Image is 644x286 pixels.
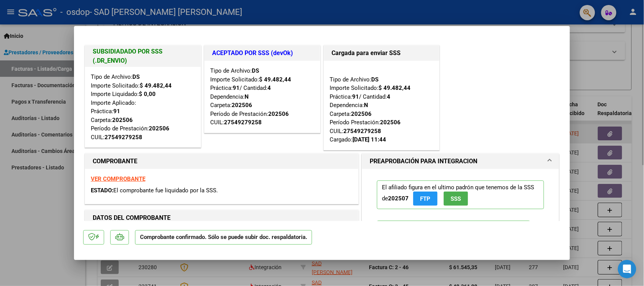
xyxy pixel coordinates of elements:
strong: 202506 [380,119,401,126]
strong: 202506 [351,110,372,117]
strong: 202507 [388,195,409,202]
strong: N [245,93,249,100]
strong: $ 49.482,44 [259,76,291,83]
h1: ACEPTADO POR SSS (devOk) [212,49,312,58]
strong: DS [371,76,378,83]
strong: 4 [267,84,271,91]
span: FTP [420,195,431,202]
span: El comprobante fue liquidado por la SSS. [113,187,218,194]
span: ESTADO: [91,187,113,194]
strong: $ 49.482,44 [378,84,411,91]
strong: 91 [233,84,240,91]
strong: 202506 [232,102,252,109]
strong: DATOS DEL COMPROBANTE [93,214,171,221]
div: 27549279258 [105,133,142,142]
div: 27549279258 [343,127,381,136]
strong: $ 49.482,44 [140,82,172,89]
h1: Cargada para enviar SSS [332,49,432,58]
button: FTP [413,192,438,206]
div: Tipo de Archivo: Importe Solicitado: Práctica: / Cantidad: Dependencia: Carpeta: Período Prestaci... [330,67,434,144]
strong: COMPROBANTE [93,158,137,165]
strong: $ 0,00 [139,91,156,97]
strong: 202506 [268,110,289,117]
p: El afiliado figura en el ultimo padrón que tenemos de la SSS de [377,180,544,209]
strong: 202506 [112,117,133,123]
strong: 91 [113,108,120,115]
strong: N [364,102,368,109]
strong: [DATE] 11:44 [353,136,386,143]
div: Tipo de Archivo: Importe Solicitado: Importe Liquidado: Importe Aplicado: Práctica: Carpeta: Perí... [91,73,195,141]
span: SSS [451,195,461,202]
a: VER COMPROBANTE [91,175,145,182]
div: Open Intercom Messenger [618,260,636,278]
p: Comprobante confirmado. Sólo se puede subir doc. respaldatoria. [135,230,312,245]
mat-expansion-panel-header: PREAPROBACIÓN PARA INTEGRACION [362,154,559,169]
strong: 4 [387,93,390,100]
strong: 91 [352,93,359,100]
div: Tipo de Archivo: Importe Solicitado: Práctica: / Cantidad: Dependencia: Carpeta: Período de Prest... [210,67,314,127]
h1: PREAPROBACIÓN PARA INTEGRACION [370,157,477,166]
h1: SUBSIDIADADO POR SSS (.DR_ENVIO) [93,47,193,65]
strong: 202506 [149,125,169,132]
strong: DS [252,67,259,74]
div: 27549279258 [224,118,262,127]
strong: DS [132,73,140,80]
button: SSS [444,192,468,206]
